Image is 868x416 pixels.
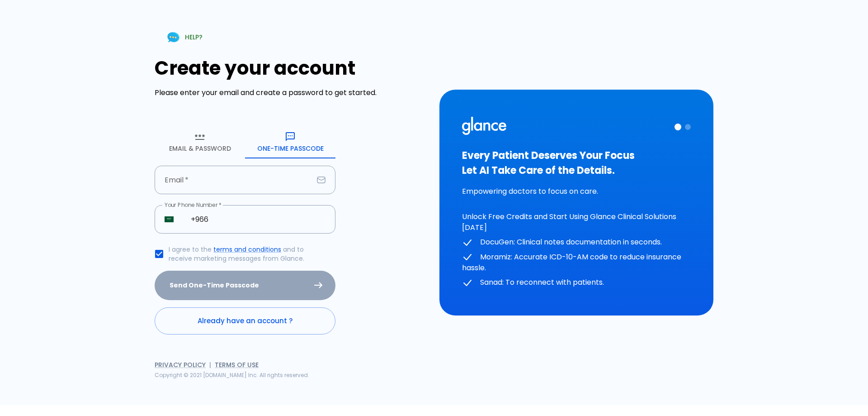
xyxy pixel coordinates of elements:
p: I agree to the and to receive marketing messages from Glance. [169,245,328,263]
button: Select country [161,211,177,228]
input: your.email@example.com [155,166,313,194]
h3: Every Patient Deserves Your Focus Let AI Take Care of the Details. [462,148,691,178]
a: Privacy Policy [155,360,206,369]
p: Please enter your email and create a password to get started. [155,87,429,98]
p: Unlock Free Credits and Start Using Glance Clinical Solutions [DATE] [462,211,691,233]
h1: Create your account [155,57,429,79]
span: | [209,360,211,369]
a: Already have an account ? [155,307,335,335]
p: DocuGen: Clinical notes documentation in seconds. [462,237,691,248]
button: Email & Password [155,126,245,158]
img: Chat Support [165,29,181,45]
span: Copyright © 2021 [DOMAIN_NAME] Inc. All rights reserved. [155,371,309,379]
a: Terms of Use [215,360,259,369]
img: unknown [165,216,174,223]
p: Moramiz: Accurate ICD-10-AM code to reduce insurance hassle. [462,252,691,274]
a: HELP? [155,26,213,49]
a: terms and conditions [213,245,281,254]
p: Sanad: To reconnect with patients. [462,277,691,288]
p: Empowering doctors to focus on care. [462,186,691,197]
button: One-Time Passcode [245,126,335,158]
